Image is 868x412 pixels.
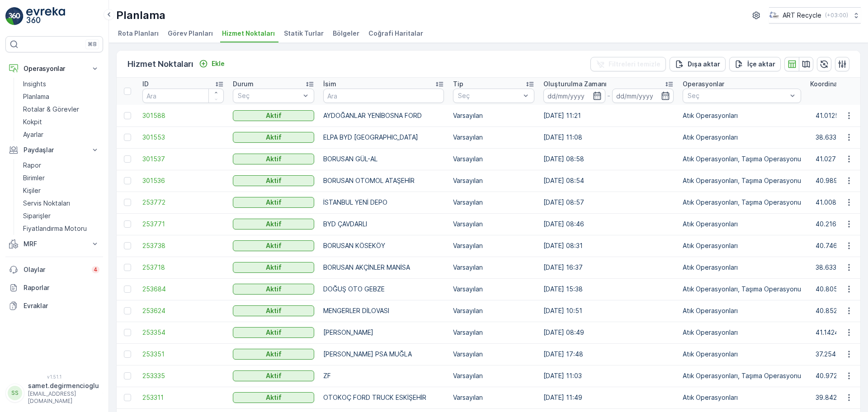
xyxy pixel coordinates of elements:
button: Ekle [195,58,228,69]
p: Aktif [266,241,282,250]
button: Aktif [233,154,314,164]
a: 253684 [142,285,224,294]
p: Aktif [266,285,282,294]
p: Varsayılan [453,133,534,142]
td: [DATE] 10:51 [539,300,678,322]
span: 253771 [142,220,224,229]
p: Varsayılan [453,263,534,272]
img: image_23.png [769,10,779,20]
div: Toggle Row Selected [124,220,131,228]
div: Toggle Row Selected [124,177,131,184]
p: Koordinatlar [810,80,848,89]
button: Aktif [233,327,314,338]
td: [DATE] 08:54 [539,170,678,192]
p: İSTANBUL YENİ DEPO [323,198,444,207]
div: Toggle Row Selected [124,329,131,336]
p: Atık Operasyonları [683,111,801,120]
span: 253718 [142,263,224,272]
span: 253354 [142,328,224,337]
p: 4 [94,266,98,273]
p: Evraklar [24,301,99,310]
p: Atık Operasyonları [683,393,801,402]
p: Varsayılan [453,111,534,120]
p: MENGERLER DİLOVASI [323,306,444,315]
input: dd/mm/yyyy [612,89,674,103]
p: Atık Operasyonları [683,306,801,315]
p: Servis Noktaları [23,199,70,208]
p: Varsayılan [453,154,534,164]
p: Atık Operasyonları, Taşıma Operasyonu [683,176,801,185]
button: Aktif [233,370,314,381]
input: Ara [142,89,224,103]
span: 253772 [142,198,224,207]
a: Olaylar4 [5,261,103,279]
p: Varsayılan [453,350,534,359]
div: Toggle Row Selected [124,264,131,271]
p: Kokpit [23,117,42,126]
a: Evraklar [5,297,103,315]
td: [DATE] 16:37 [539,257,678,278]
td: [DATE] 11:03 [539,365,678,387]
p: Seç [688,91,787,100]
p: Seç [458,91,520,100]
td: [DATE] 11:49 [539,387,678,408]
p: BORUSAN KÖSEKÖY [323,241,444,250]
button: Aktif [233,175,314,186]
a: 301553 [142,133,224,142]
img: logo [5,7,24,25]
p: Atık Operasyonları [683,241,801,250]
input: dd/mm/yyyy [543,89,605,103]
p: Aktif [266,176,282,185]
p: Varsayılan [453,176,534,185]
button: Aktif [233,110,314,121]
a: Raporlar [5,279,103,297]
button: Filtreleri temizle [590,57,666,71]
p: Insights [23,80,46,89]
span: Coğrafi Haritalar [368,29,423,38]
p: Planlama [23,92,49,101]
p: [EMAIL_ADDRESS][DOMAIN_NAME] [28,390,99,405]
p: Atık Operasyonları, Taşıma Operasyonu [683,371,801,380]
p: Paydaşlar [24,145,85,154]
p: Hizmet Noktaları [127,58,193,70]
span: Hizmet Noktaları [222,29,275,38]
p: Aktif [266,111,282,120]
p: Aktif [266,328,282,337]
a: 253311 [142,393,224,402]
p: Atık Operasyonları, Taşıma Operasyonu [683,198,801,207]
p: Seç [238,91,300,100]
p: DOĞUŞ OTO GEBZE [323,285,444,294]
p: Aktif [266,133,282,142]
p: OTOKOÇ FORD TRUCK ESKİŞEHİR [323,393,444,402]
a: 253738 [142,241,224,250]
div: Toggle Row Selected [124,112,131,119]
p: Varsayılan [453,198,534,207]
a: Fiyatlandırma Motoru [19,222,103,235]
p: Varsayılan [453,285,534,294]
p: Varsayılan [453,241,534,250]
p: [PERSON_NAME] PSA MUĞLA [323,350,444,359]
p: Varsayılan [453,220,534,229]
div: Toggle Row Selected [124,351,131,358]
td: [DATE] 08:58 [539,148,678,170]
div: Toggle Row Selected [124,199,131,206]
p: ID [142,80,149,89]
p: MRF [24,239,85,248]
span: Rota Planları [118,29,159,38]
p: Varsayılan [453,328,534,337]
p: Operasyonlar [683,80,724,89]
p: Aktif [266,371,282,380]
td: [DATE] 11:08 [539,126,678,148]
p: AYDOĞANLAR YENİBOSNA FORD [323,111,444,120]
p: Birimler [23,173,45,183]
a: Rapor [19,159,103,172]
div: Toggle Row Selected [124,155,131,163]
span: Görev Planları [168,29,213,38]
span: 253335 [142,371,224,380]
div: Toggle Row Selected [124,394,131,401]
a: Planlama [19,90,103,103]
button: Aktif [233,392,314,403]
